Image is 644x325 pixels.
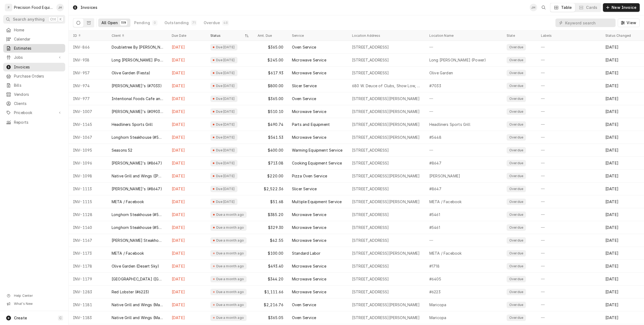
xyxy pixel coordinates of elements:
[112,45,163,50] div: Doubletree By [PERSON_NAME]
[537,273,601,286] div: —
[164,20,189,25] div: Outstanding
[112,264,159,269] div: Olive Garden (Desert Sky)
[509,251,524,255] div: Overdue
[601,260,644,273] div: [DATE]
[215,238,244,243] div: Due a month ago
[292,264,326,269] div: Microwave Service
[3,90,65,99] a: Vendors
[253,118,288,131] div: $490.74
[69,170,107,182] div: INV-1098
[3,72,65,81] a: Purchase Orders
[112,70,150,76] div: Olive Garden (Fiesta)
[253,67,288,79] div: $617.93
[14,64,63,70] span: Invoices
[429,135,441,140] div: #5448
[429,34,497,38] div: Location Name
[112,212,163,217] div: Longhorn Steakhouse (#5461)
[537,92,601,105] div: —
[429,276,441,282] div: #6405
[429,70,453,76] div: Olive Garden
[509,238,524,243] div: Overdue
[292,135,326,140] div: Microwave Service
[509,213,524,217] div: Overdue
[253,131,288,144] div: $541.53
[537,170,601,182] div: —
[215,109,235,114] div: Due [DATE]
[14,27,63,33] span: Home
[14,36,63,42] span: Calendar
[69,182,107,195] div: INV-1113
[167,247,206,260] div: [DATE]
[253,286,288,298] div: $1,111.66
[167,195,206,208] div: [DATE]
[3,292,65,300] a: Go to Help Center
[565,19,613,27] input: Keyword search
[352,135,420,140] div: [STREET_ADDRESS][PERSON_NAME]
[215,161,235,165] div: Due [DATE]
[601,234,644,247] div: [DATE]
[73,34,102,38] div: ID
[292,83,317,89] div: Slicer Service
[509,97,524,101] div: Overdue
[14,302,62,306] span: What's New
[509,290,524,294] div: Overdue
[537,195,601,208] div: —
[253,273,288,286] div: $344.20
[112,251,144,256] div: META / Facebook
[537,247,601,260] div: —
[210,34,244,38] div: Status
[167,170,206,182] div: [DATE]
[69,67,107,79] div: INV-957
[167,54,206,67] div: [DATE]
[429,302,446,308] div: Maricopa
[603,3,640,12] button: New Invoice
[292,225,326,230] div: Microwave Service
[601,118,644,131] div: [DATE]
[112,160,162,166] div: [PERSON_NAME]'s (#8647)
[352,148,389,153] div: [STREET_ADDRESS]
[509,135,524,140] div: Overdue
[537,67,601,79] div: —
[429,289,441,295] div: #6223
[69,41,107,54] div: INV-866
[215,303,244,307] div: Due a month ago
[509,71,524,75] div: Overdue
[69,131,107,144] div: INV-1067
[352,57,389,63] div: [STREET_ADDRESS]
[253,247,288,260] div: $100.00
[167,118,206,131] div: [DATE]
[429,160,441,166] div: #8647
[167,79,206,92] div: [DATE]
[509,45,524,49] div: Overdue
[253,260,288,273] div: $493.40
[541,34,597,38] div: Labels
[539,3,548,12] button: Open search
[292,289,326,295] div: Microwave Service
[167,273,206,286] div: [DATE]
[352,173,420,179] div: [STREET_ADDRESS][PERSON_NAME]
[601,221,644,234] div: [DATE]
[601,79,644,92] div: [DATE]
[69,234,107,247] div: INV-1167
[112,276,163,282] div: [GEOGRAPHIC_DATA] ([GEOGRAPHIC_DATA])
[601,298,644,311] div: [DATE]
[253,221,288,234] div: $329.30
[121,21,126,25] div: 119
[258,34,282,38] div: Amt. Due
[507,34,532,38] div: State
[352,238,389,243] div: [STREET_ADDRESS]
[509,58,524,62] div: Overdue
[3,108,65,117] a: Go to Pricebook
[167,92,206,105] div: [DATE]
[352,83,421,89] div: 680 W. Deuce of Clubs, Show Low, AZ 85901
[167,67,206,79] div: [DATE]
[253,41,288,54] div: $365.00
[3,26,65,34] a: Home
[215,225,244,230] div: Due a month ago
[69,208,107,221] div: INV-1128
[352,96,420,101] div: [STREET_ADDRESS][PERSON_NAME]
[112,186,162,192] div: [PERSON_NAME]'s (#8647)
[429,186,441,192] div: #8647
[215,148,235,152] div: Due [DATE]
[352,264,389,269] div: [STREET_ADDRESS]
